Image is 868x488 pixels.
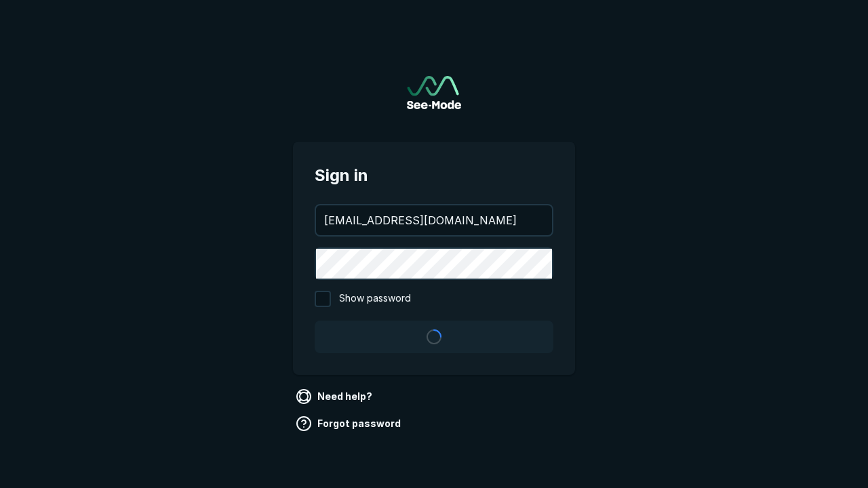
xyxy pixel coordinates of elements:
a: Go to sign in [407,76,461,109]
span: Show password [339,291,411,307]
a: Forgot password [293,413,406,434]
span: Sign in [315,163,553,188]
input: your@email.com [316,205,552,235]
img: See-Mode Logo [407,76,461,109]
a: Need help? [293,386,378,407]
